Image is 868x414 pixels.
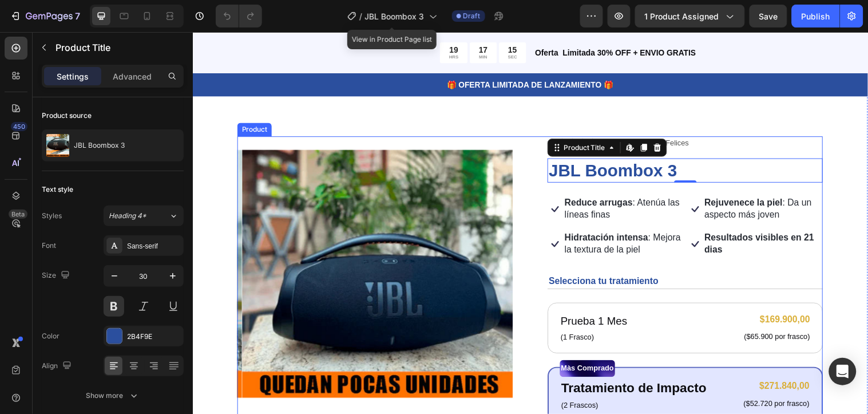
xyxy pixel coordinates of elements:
[378,168,498,192] p: : Atenúa las líneas finas
[521,168,640,192] p: : Da un aspecto más joven
[463,11,481,21] span: Draft
[5,5,85,27] button: 7
[42,358,74,374] div: Align
[113,70,152,82] p: Advanced
[417,107,505,119] p: 122,000+ Mujeres Felices
[127,241,181,251] div: Sans-serif
[560,373,627,383] p: ($52.720 por frasco)
[365,10,425,22] span: JBL Boombox 3
[792,5,840,27] button: Publish
[74,141,125,149] p: JBL Boombox 3
[635,5,745,27] button: 1 product assigned
[192,32,868,414] iframe: Design area
[9,210,27,219] div: Beta
[1,48,685,60] p: 🎁 OFERTA LIMITADA DE LANZAMIENTO 🎁
[375,334,429,349] p: Màs Comprado
[42,331,60,341] div: Color
[560,285,629,299] div: $169.900,00
[750,5,787,27] button: Save
[42,240,56,251] div: Font
[348,15,685,27] p: Oferta Limitada 30% OFF + ENVIO GRATIS
[42,211,62,221] div: Styles
[802,10,830,22] div: Publish
[42,184,73,195] div: Text style
[127,332,181,342] div: 2B4F9E
[645,10,719,22] span: 1 product assigned
[42,268,72,283] div: Size
[42,385,184,406] button: Show more
[521,168,600,178] strong: Rejuvenece la piel
[57,70,89,82] p: Settings
[374,305,442,316] p: (1 Frasco)
[109,211,146,221] span: Heading 4*
[378,204,463,214] strong: Hidratación intensa
[86,390,140,401] div: Show more
[559,353,628,367] div: $271.840,00
[829,358,857,385] div: Open Intercom Messenger
[375,112,422,123] div: Product Title
[375,352,522,372] p: Tratamiento de Impacto
[521,204,632,226] strong: Resultados visibles en 21 dias
[361,128,641,153] h1: JBL Boombox 3
[46,134,69,157] img: product feature img
[374,286,442,302] p: Prueba 1 Mes
[104,206,184,226] button: Heading 4*
[11,122,27,131] div: 450
[375,374,522,385] p: (2 Frascos)
[216,5,262,27] div: Undo/Redo
[378,203,498,227] p: : Mejora la textura de la piel
[56,41,179,54] p: Product Title
[378,168,447,178] strong: Reduce arrugas
[42,111,92,121] div: Product source
[360,10,363,22] span: /
[759,11,778,21] span: Save
[362,247,474,259] p: Selecciona tu tratamiento
[48,94,78,104] div: Product
[75,9,80,23] p: 7
[561,305,628,315] p: ($65.900 por frasco)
